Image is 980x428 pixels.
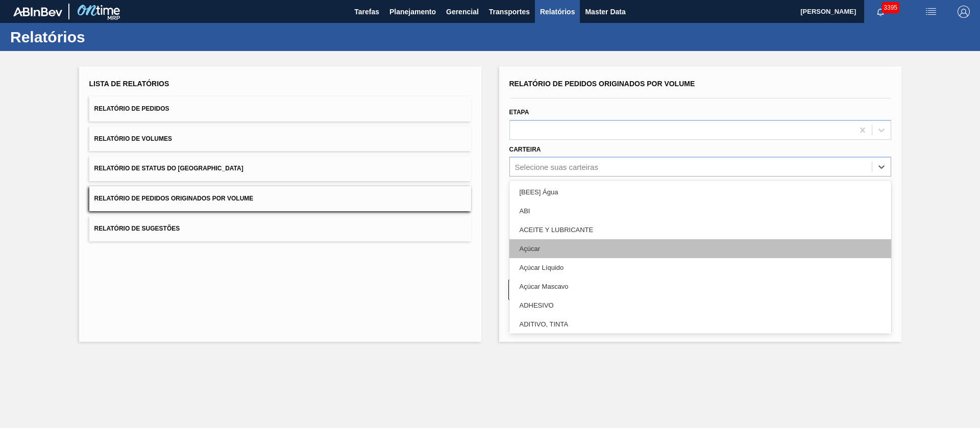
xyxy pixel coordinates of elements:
button: Notificações [864,5,897,19]
span: Transportes [489,6,530,18]
span: Relatório de Volumes [94,135,172,142]
div: Açúcar Líquido [509,258,891,277]
img: userActions [925,6,937,18]
span: Relatório de Pedidos [94,105,169,112]
button: Relatório de Status do [GEOGRAPHIC_DATA] [89,156,471,181]
div: [BEES] Água [509,183,891,202]
span: Lista de Relatórios [89,80,169,88]
button: Limpar [508,280,695,300]
span: Tarefas [354,6,379,18]
div: ACEITE Y LUBRICANTE [509,220,891,239]
span: Relatórios [540,6,575,18]
button: Relatório de Pedidos [89,96,471,121]
span: Relatório de Sugestões [94,225,180,232]
div: Açúcar Mascavo [509,277,891,296]
span: Relatório de Pedidos Originados por Volume [509,80,695,88]
span: Gerencial [446,6,479,18]
label: Carteira [509,146,541,153]
img: TNhmsLtSVTkK8tSr43FrP2fwEKptu5GPRR3wAAAABJRU5ErkJggg== [13,7,62,16]
div: ABI [509,202,891,220]
span: Planejamento [389,6,436,18]
h1: Relatórios [10,31,191,43]
span: Relatório de Pedidos Originados por Volume [94,195,254,202]
label: Etapa [509,109,529,116]
button: Relatório de Pedidos Originados por Volume [89,186,471,211]
span: Master Data [585,6,625,18]
div: Selecione suas carteiras [515,163,598,171]
div: Açúcar [509,239,891,258]
img: Logout [958,6,970,18]
div: ADHESIVO [509,296,891,315]
button: Relatório de Sugestões [89,216,471,241]
span: 3395 [881,2,899,13]
button: Relatório de Volumes [89,127,471,152]
span: Relatório de Status do [GEOGRAPHIC_DATA] [94,165,243,172]
div: ADITIVO, TINTA [509,315,891,334]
